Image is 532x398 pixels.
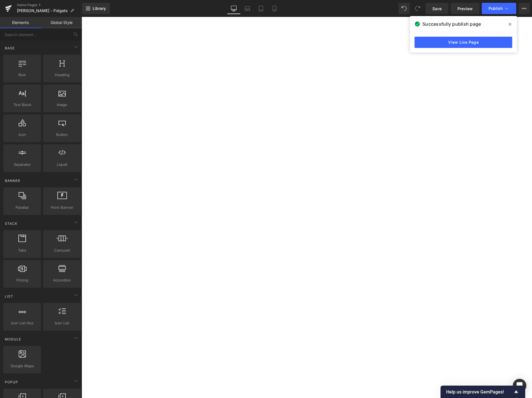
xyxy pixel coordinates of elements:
span: Liquid [45,162,79,168]
span: Icon [5,132,39,138]
button: Publish [482,3,516,14]
span: Icon List Hoz [5,320,39,326]
button: Undo [398,3,410,14]
span: Banner [4,178,21,183]
span: Save [432,6,442,12]
button: Show survey - Help us improve GemPages! [446,388,520,395]
button: More [518,3,530,14]
a: New Library [82,3,110,14]
a: Laptop [241,3,254,14]
span: Module [4,337,22,342]
div: Open Intercom Messenger [513,379,526,392]
a: Global Style [41,17,82,28]
span: Button [45,132,79,138]
span: Row [5,72,39,78]
span: Base [4,45,15,51]
span: Accordion [45,277,79,283]
a: Tablet [254,3,268,14]
span: List [4,294,14,299]
span: Text Block [5,102,39,108]
span: Successfully publish page [422,21,481,27]
span: Icon List [45,320,79,326]
a: View Live Page [415,37,512,48]
span: Pricing [5,277,39,283]
span: Popup [4,379,19,385]
span: Google Maps [5,363,39,369]
span: Preview [457,6,473,12]
span: Parallax [5,205,39,210]
a: Home Pages [17,3,82,7]
span: Carousel [45,247,79,253]
span: Publish [489,6,503,11]
span: Heading [45,72,79,78]
a: Desktop [227,3,241,14]
span: Hero Banner [45,205,79,210]
span: Library [93,6,106,11]
a: Mobile [268,3,281,14]
span: Image [45,102,79,108]
a: Preview [451,3,479,14]
span: Help us improve GemPages! [446,389,513,395]
span: [PERSON_NAME] - Fidgets [17,8,68,13]
span: Stack [4,221,18,226]
span: Separator [5,162,39,168]
span: Tabs [5,247,39,253]
button: Redo [412,3,423,14]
